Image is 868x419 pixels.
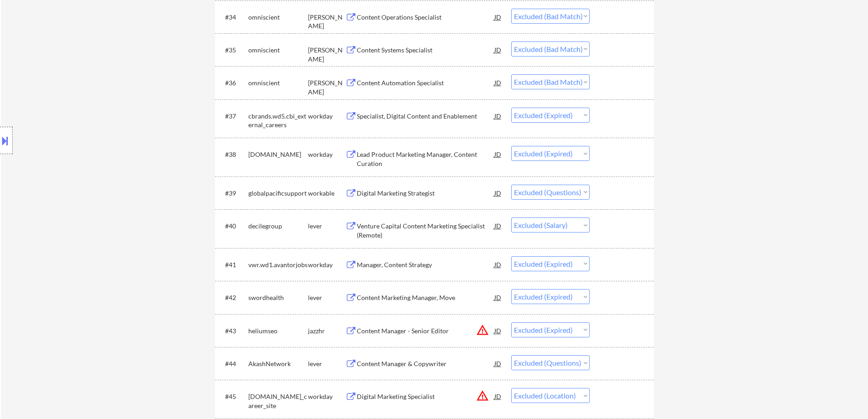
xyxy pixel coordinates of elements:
div: JD [493,185,503,201]
div: lever [308,359,345,368]
div: omniscient [248,46,308,55]
div: omniscient [248,78,308,88]
div: Lead Product Marketing Manager, Content Curation [357,150,494,168]
div: decilegroup [248,222,308,231]
div: #39 [225,189,241,198]
div: Content Marketing Manager, Move [357,293,494,302]
div: Content Operations Specialist [357,13,494,22]
div: #40 [225,222,241,231]
div: #35 [225,46,241,55]
div: #36 [225,78,241,88]
div: JD [493,388,503,404]
div: vwr.wd1.avantorjobs [248,260,308,269]
div: Digital Marketing Strategist [357,189,494,198]
div: JD [493,74,503,91]
div: JD [493,9,503,25]
div: Manager, Content Strategy [357,260,494,269]
div: workday [308,150,345,159]
div: Content Manager - Senior Editor [357,326,494,336]
div: workable [308,189,345,198]
div: heliumseo [248,326,308,336]
div: #37 [225,112,241,121]
div: Specialist, Digital Content and Enablement [357,112,494,121]
div: JD [493,146,503,162]
div: [DOMAIN_NAME]_career_site [248,392,308,410]
button: warning_amber [476,389,489,402]
div: #44 [225,359,241,368]
div: JD [493,289,503,305]
div: AkashNetwork [248,359,308,368]
div: [PERSON_NAME] [308,13,345,31]
div: #34 [225,13,241,22]
div: #43 [225,326,241,336]
div: jazzhr [308,326,345,336]
div: workday [308,392,345,401]
div: omniscient [248,13,308,22]
div: JD [493,322,503,339]
div: lever [308,222,345,231]
div: Content Manager & Copywriter [357,359,494,368]
div: [DOMAIN_NAME] [248,150,308,159]
div: swordhealth [248,293,308,302]
div: #42 [225,293,241,302]
div: cbrands.wd5.cbi_external_careers [248,112,308,129]
div: JD [493,355,503,372]
div: JD [493,41,503,58]
div: workday [308,112,345,121]
div: workday [308,260,345,269]
div: lever [308,293,345,302]
div: JD [493,217,503,234]
div: JD [493,256,503,273]
div: #38 [225,150,241,159]
div: [PERSON_NAME] [308,78,345,96]
div: Venture Capital Content Marketing Specialist (Remote) [357,222,494,239]
button: warning_amber [476,324,489,336]
div: Digital Marketing Specialist [357,392,494,401]
div: globalpacificsupport [248,189,308,198]
div: JD [493,108,503,124]
div: Content Systems Specialist [357,46,494,55]
div: [PERSON_NAME] [308,46,345,63]
div: Content Automation Specialist [357,78,494,88]
div: #41 [225,260,241,269]
div: #45 [225,392,241,401]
